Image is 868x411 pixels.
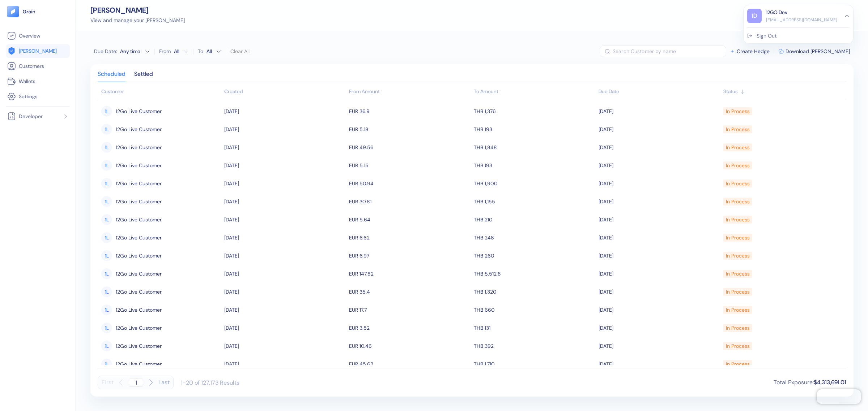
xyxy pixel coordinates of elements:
span: Overview [19,32,40,39]
div: Sort ascending [723,88,843,95]
div: Settled [134,72,153,82]
td: THB 1,376 [472,102,597,120]
td: [DATE] [222,355,347,373]
td: [DATE] [597,138,722,156]
div: 1L [101,268,112,279]
div: 1L [101,304,112,315]
a: Settings [7,92,68,101]
td: [DATE] [597,120,722,138]
td: EUR 10.46 [347,337,472,355]
div: In Process [726,105,750,117]
td: EUR 17.7 [347,301,472,319]
td: [DATE] [597,301,722,319]
td: EUR 49.56 [347,138,472,156]
td: THB 1,900 [472,174,597,192]
span: 12Go Live Customer [116,213,162,226]
td: EUR 5.64 [347,211,472,229]
span: 12Go Live Customer [116,177,162,190]
label: To [198,49,203,54]
div: In Process [726,213,750,226]
td: [DATE] [597,355,722,373]
td: [DATE] [222,156,347,174]
td: [DATE] [222,138,347,156]
td: [DATE] [597,247,722,265]
button: Due Date:Any time [94,48,150,55]
td: THB 1,848 [472,138,597,156]
div: Total Exposure : [774,378,846,387]
td: THB 193 [472,156,597,174]
div: Scheduled [98,72,125,82]
div: 1L [101,250,112,261]
span: Developer [19,113,43,120]
span: 12Go Live Customer [116,159,162,172]
div: Sort ascending [224,88,345,95]
div: In Process [726,195,750,208]
td: EUR 36.9 [347,102,472,120]
td: THB 193 [472,120,597,138]
td: THB 1,155 [472,192,597,211]
input: Search Customer by name [613,46,726,57]
td: [DATE] [222,174,347,192]
button: First [102,376,114,389]
a: Wallets [7,77,68,86]
div: In Process [726,322,750,334]
span: 12Go Live Customer [116,232,162,244]
div: In Process [726,123,750,135]
span: 12Go Live Customer [116,304,162,316]
span: 12Go Live Customer [116,268,162,280]
td: [DATE] [222,102,347,120]
div: In Process [726,286,750,298]
button: Last [158,376,170,389]
td: THB 210 [472,211,597,229]
td: EUR 50.94 [347,174,472,192]
span: Due Date : [94,48,117,55]
td: [DATE] [222,319,347,337]
td: THB 660 [472,301,597,319]
th: From Amount [347,85,472,99]
td: THB 1,710 [472,355,597,373]
div: In Process [726,232,750,244]
div: 1L [101,106,112,117]
td: THB 260 [472,247,597,265]
button: To [205,46,221,57]
td: [DATE] [597,192,722,211]
button: From [172,46,189,57]
td: EUR 5.18 [347,120,472,138]
td: [DATE] [222,120,347,138]
button: Download [PERSON_NAME] [779,49,850,54]
td: [DATE] [222,229,347,247]
span: $4,313,691.01 [814,378,846,386]
td: THB 5,512.8 [472,265,597,283]
iframe: Chatra live chat [817,389,861,404]
span: Download [PERSON_NAME] [786,49,850,54]
div: Sort ascending [599,88,720,95]
td: [DATE] [597,102,722,120]
td: [DATE] [222,211,347,229]
div: [EMAIL_ADDRESS][DOMAIN_NAME] [766,17,837,23]
div: [PERSON_NAME] [90,7,185,14]
img: logo [22,9,36,14]
span: 12Go Live Customer [116,105,162,117]
td: EUR 147.82 [347,265,472,283]
span: Settings [19,93,38,100]
td: [DATE] [597,319,722,337]
div: In Process [726,304,750,316]
a: [PERSON_NAME] [7,47,68,55]
div: Sign Out [757,32,776,40]
div: In Process [726,340,750,352]
td: THB 1,320 [472,283,597,301]
a: Customers [7,62,68,70]
span: 12Go Live Customer [116,322,162,334]
span: Customers [19,62,44,70]
td: EUR 3.52 [347,319,472,337]
label: From [159,49,171,54]
div: 1-20 of 127,173 Results [181,379,239,386]
span: 12Go Live Customer [116,141,162,153]
td: [DATE] [597,211,722,229]
th: Customer [98,85,222,99]
div: 12GO Dev [766,9,787,16]
th: To Amount [472,85,597,99]
td: EUR 5.15 [347,156,472,174]
div: 1L [101,359,112,369]
span: 12Go Live Customer [116,250,162,262]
